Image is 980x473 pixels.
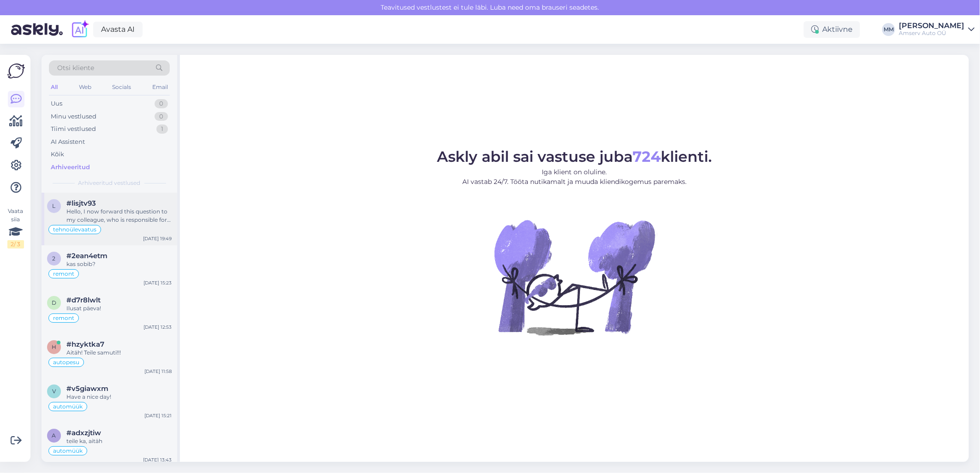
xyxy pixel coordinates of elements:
div: [DATE] 13:43 [143,456,172,463]
span: l [53,202,56,209]
div: [DATE] 15:23 [143,279,172,286]
div: Tiimi vestlused [51,124,96,134]
div: Socials [110,81,133,93]
span: #v5giawxm [66,384,108,393]
div: Email [150,81,170,93]
div: All [49,81,60,93]
span: automüük [53,404,83,409]
img: No Chat active [491,194,657,360]
div: Ilusat päeva! [66,304,172,313]
span: Askly abil sai vastuse juba klienti. [437,148,712,166]
a: [PERSON_NAME]Amserv Auto OÜ [899,22,974,37]
div: 0 [155,112,168,121]
div: MM [882,23,895,36]
span: #hzyktka7 [66,340,104,349]
span: #2ean4etm [66,252,108,260]
div: Aktiivne [804,21,860,38]
span: #adxzjtiw [66,429,101,437]
span: 2 [53,255,56,262]
span: #lisjtv93 [66,199,96,207]
div: Hello, I now forward this question to my colleague, who is responsible for this. The reply will b... [66,207,172,224]
div: teile ka, aitäh [66,437,172,445]
div: 2 / 3 [7,240,24,248]
div: [DATE] 12:53 [143,324,172,331]
span: remont [53,271,74,277]
span: automüük [53,448,83,454]
a: Avasta AI [93,22,143,37]
div: [DATE] 11:58 [144,368,172,375]
div: [PERSON_NAME] [899,22,964,30]
span: d [52,299,56,306]
div: Amserv Auto OÜ [899,30,964,37]
div: [DATE] 19:49 [143,235,172,242]
div: Aitäh! Teile samuti!!! [66,349,172,357]
div: 0 [155,99,168,108]
span: h [52,343,56,350]
div: Arhiveeritud [51,163,90,172]
div: Vaata siia [7,207,24,248]
div: kas sobib? [66,260,172,268]
div: Uus [51,99,62,108]
span: #d7r8lwlt [66,296,101,304]
div: AI Assistent [51,137,85,147]
div: Web [77,81,93,93]
div: [DATE] 15:21 [144,412,172,419]
img: Askly Logo [7,62,25,80]
span: v [52,388,56,395]
img: explore-ai [70,20,90,39]
span: Arhiveeritud vestlused [78,179,141,187]
span: a [52,432,56,439]
div: Have a nice day! [66,393,172,401]
div: Minu vestlused [51,112,96,121]
b: 724 [633,148,661,166]
span: Otsi kliente [57,63,94,73]
span: remont [53,315,74,321]
div: Kõik [51,150,64,159]
div: 1 [156,124,168,134]
p: Iga klient on oluline. AI vastab 24/7. Tööta nutikamalt ja muuda kliendikogemus paremaks. [437,167,712,187]
span: tehnoülevaatus [53,227,96,232]
span: autopesu [53,360,79,365]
